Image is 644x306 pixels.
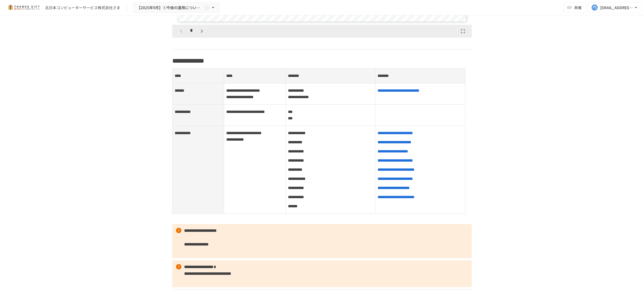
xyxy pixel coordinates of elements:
button: [EMAIL_ADDRESS][DOMAIN_NAME] [588,2,642,13]
div: [EMAIL_ADDRESS][DOMAIN_NAME] [600,4,633,11]
span: 共有 [574,5,582,10]
span: 【2025年9月】①今後の運用についてのご案内/THANKS GIFTキックオフMTG [137,4,203,11]
button: 【2025年9月】①今後の運用についてのご案内/THANKS GIFTキックオフMTG [133,2,219,13]
div: 北日本コンピューターサービス株式会社さま [45,5,120,10]
img: mMP1OxWUAhQbsRWCurg7vIHe5HqDpP7qZo7fRoNLXQh [6,3,41,12]
button: 共有 [563,2,586,13]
